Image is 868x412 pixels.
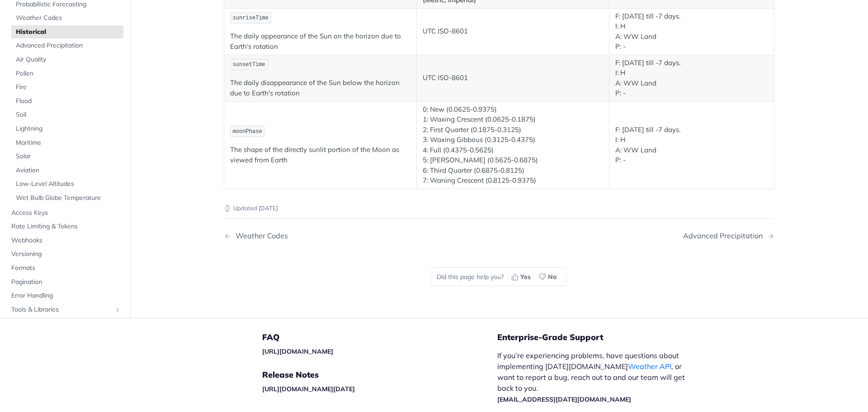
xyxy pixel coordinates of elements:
[7,220,123,234] a: Rate Limiting & Tokens
[423,26,603,37] p: UTC ISO-8601
[11,150,123,164] a: Solar
[7,289,123,303] a: Error Handling
[11,178,123,191] a: Low-Level Altitudes
[520,272,531,282] span: Yes
[628,362,671,371] a: Weather API
[423,104,603,186] p: 0: New (0.0625-0.9375) 1: Waxing Crescent (0.0625-0.1875) 2: First Quarter (0.1875-0.3125) 3: Wax...
[497,395,631,403] a: [EMAIL_ADDRESS][DATE][DOMAIN_NAME]
[683,232,774,240] a: Next Page: Advanced Precipitation
[11,109,123,122] a: Soil
[16,166,121,175] span: Aviation
[11,223,121,232] span: Rate Limiting & Tokens
[16,55,121,64] span: Air Quality
[262,347,333,355] a: [URL][DOMAIN_NAME]
[16,152,121,161] span: Solar
[615,11,768,52] p: F: [DATE] till -7 days. I: H A: WW Land P: -
[11,191,123,205] a: Wet Bulb Globe Temperature
[224,232,460,240] a: Previous Page: Weather Codes
[16,14,121,23] span: Weather Codes
[11,208,121,218] span: Access Keys
[233,15,269,21] span: sunriseTime
[16,180,121,189] span: Low-Level Altitudes
[615,58,768,99] p: F: [DATE] till -7 days. I: H A: WW Land P: -
[114,306,121,313] button: Show subpages for Tools & Libraries
[7,303,123,317] a: Tools & LibrariesShow subpages for Tools & Libraries
[16,97,121,106] span: Flood
[508,270,536,284] button: Yes
[7,206,123,220] a: Access Keys
[16,42,121,51] span: Advanced Precipitation
[536,270,561,284] button: No
[423,73,603,83] p: UTC ISO-8601
[16,69,121,78] span: Pollen
[11,53,123,66] a: Air Quality
[7,275,123,289] a: Pagination
[233,128,262,135] span: moonPhase
[11,236,121,245] span: Webhooks
[11,292,121,301] span: Error Handling
[7,234,123,247] a: Webhooks
[11,122,123,136] a: Lightning
[11,278,121,287] span: Pagination
[11,12,123,25] a: Weather Codes
[7,248,123,261] a: Versioning
[7,261,123,275] a: Formats
[262,369,497,380] h5: Release Notes
[11,67,123,81] a: Pollen
[224,223,774,249] nav: Pagination Controls
[233,62,265,68] span: sunsetTime
[262,332,497,343] h5: FAQ
[16,111,121,120] span: Soil
[16,124,121,133] span: Lightning
[432,267,566,286] div: Did this page help you?
[683,232,767,240] div: Advanced Precipitation
[11,305,112,314] span: Tools & Libraries
[16,83,121,92] span: Fire
[615,125,768,166] p: F: [DATE] till -7 days. I: H A: WW Land P: -
[11,81,123,95] a: Fire
[16,194,121,203] span: Wet Bulb Globe Temperature
[230,78,410,98] p: The daily disappearance of the Sun below the horizon due to Earth's rotation
[11,25,123,39] a: Historical
[11,264,121,273] span: Formats
[548,272,557,282] span: No
[230,31,410,52] p: The daily appearance of the Sun on the horizon due to Earth's rotation
[11,250,121,259] span: Versioning
[231,232,288,240] div: Weather Codes
[262,385,355,393] a: [URL][DOMAIN_NAME][DATE]
[11,164,123,177] a: Aviation
[230,145,410,165] p: The shape of the directly sunlit portion of the Moon as viewed from Earth
[497,332,709,343] h5: Enterprise-Grade Support
[16,138,121,147] span: Maritime
[11,136,123,150] a: Maritime
[11,39,123,53] a: Advanced Precipitation
[16,28,121,37] span: Historical
[224,204,774,213] p: Updated [DATE]
[497,350,694,404] p: If you’re experiencing problems, have questions about implementing [DATE][DOMAIN_NAME] , or want ...
[11,95,123,108] a: Flood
